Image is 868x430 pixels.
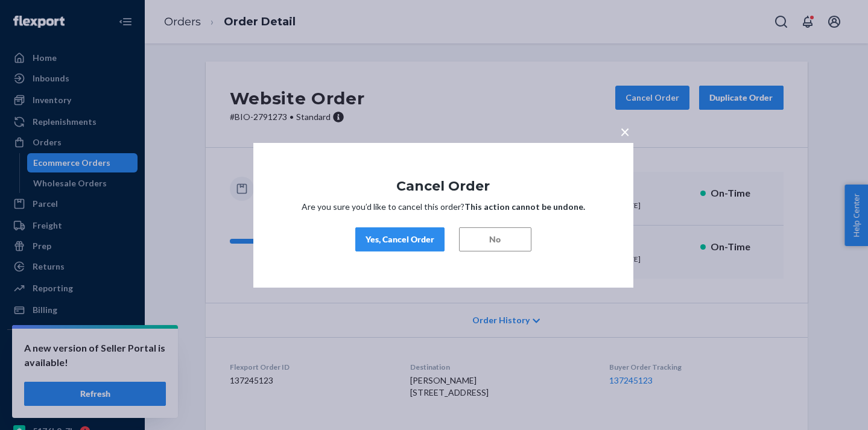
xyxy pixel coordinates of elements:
span: Support [25,8,69,19]
p: Are you sure you’d like to cancel this order? [290,201,597,213]
strong: This action cannot be undone. [464,201,585,212]
div: Yes, Cancel Order [366,233,434,245]
h1: Cancel Order [290,179,597,193]
button: No [459,227,531,251]
span: × [620,121,630,141]
button: Yes, Cancel Order [355,227,445,251]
